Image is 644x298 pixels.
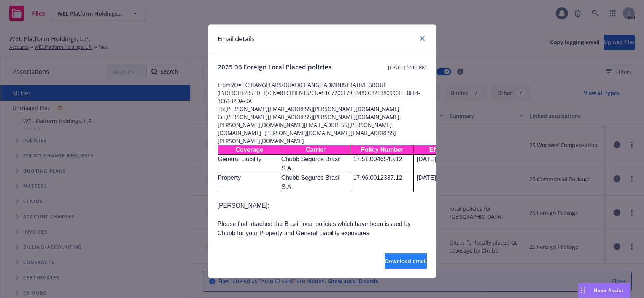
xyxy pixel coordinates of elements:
span: From: /O=EXCHANGELABS/OU=EXCHANGE ADMINISTRATIVE GROUP (FYDIBOHF23SPDLT)/CN=RECIPIENTS/CN=51C7206... [218,81,427,105]
a: close [418,34,427,43]
div: Drag to move [578,283,588,298]
p: Property [218,173,281,183]
p: [PERSON_NAME]: [218,201,427,210]
button: Nova Assist [578,283,630,298]
p: General Liability [218,155,281,164]
p: [DATE] to [DATE] [417,155,486,164]
span: Effective Dates [429,146,473,153]
p: [DATE] to [DATE] [417,173,486,183]
button: Download email [385,253,427,269]
h1: Email details [218,34,254,44]
p: Chubb Seguros Brasil S.A. [281,155,350,173]
span: Download email [385,257,427,264]
span: Coverage [235,146,263,153]
span: To: [PERSON_NAME][EMAIL_ADDRESS][PERSON_NAME][DOMAIN_NAME] [218,105,427,113]
span: [DATE] 5:00 PM [388,63,427,71]
span: Nova Assist [594,287,624,293]
p: 17.51.0046540.12 [353,155,411,164]
span: Cc: [PERSON_NAME][EMAIL_ADDRESS][PERSON_NAME][DOMAIN_NAME], [PERSON_NAME][DOMAIN_NAME][EMAIL_ADDR... [218,113,427,145]
p: Please find attached the Brazil local policies which have been issued by Chubb for your Property ... [218,219,427,238]
p: Chubb Seguros Brasil S.A. [281,173,350,192]
span: Carrier [306,146,326,153]
span: 2025 06 Foreign Local Placed policies [218,62,331,72]
p: 17.96.0012337.12 [353,173,411,183]
span: Policy Number [361,146,403,153]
